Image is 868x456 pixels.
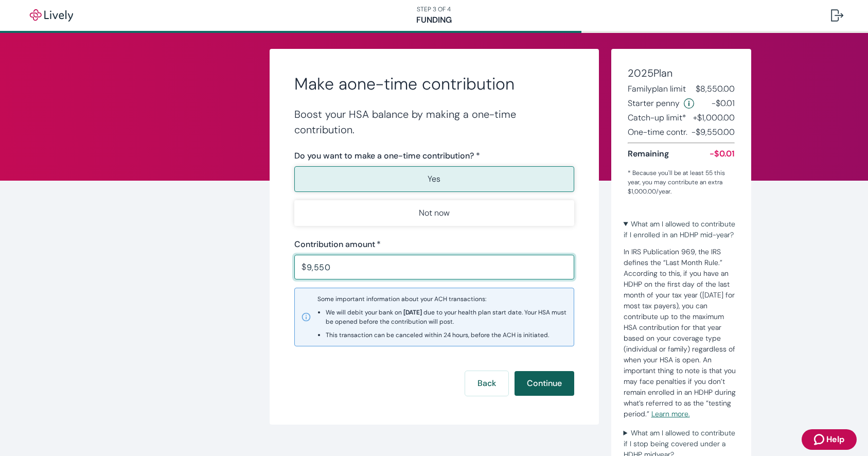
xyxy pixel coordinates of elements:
[326,330,568,340] li: This transaction can be canceled within 24 hours, before the ACH is initiated.
[619,217,743,242] summary: What am I allowed to contribute if I enrolled in an HDHP mid-year?
[428,173,440,185] p: Yes
[619,247,743,419] p: In IRS Publication 969, the IRS defines the “Last Month Rule.” According to this, if you have an ...
[294,238,381,251] label: Contribution amount
[823,3,852,28] button: Log out
[403,308,422,317] strong: [DATE]
[814,433,826,446] svg: Zendesk support icon
[684,98,694,109] svg: Starter penny details
[696,83,735,95] span: $8,550.00
[465,371,508,396] button: Back
[826,433,844,446] span: Help
[294,107,574,137] h4: Boost your HSA balance by making a one-time contribution.
[326,308,568,326] li: We will debit your bank on due to your health plan start date. Your HSA must be opened before the...
[710,148,735,160] span: -$0.01
[684,97,694,110] button: Lively will contribute $0.01 to establish your account
[628,126,687,138] span: One-time contr.
[712,97,735,110] span: -$0.01
[294,74,574,94] h2: Make a one-time contribution
[419,207,450,219] p: Not now
[317,294,568,340] span: Some important information about your ACH transactions:
[692,126,735,138] span: - $9,550.00
[302,261,306,273] p: $
[628,112,686,124] span: Catch-up limit*
[628,65,735,81] h4: 2025 Plan
[628,97,680,110] span: Starter penny
[693,112,735,124] span: + $1,000.00
[802,429,857,450] button: Zendesk support iconHelp
[515,371,574,396] button: Continue
[294,150,480,162] label: Do you want to make a one-time contribution? *
[651,409,690,418] a: Learn more.
[23,9,80,22] img: Lively
[628,83,686,95] span: Family plan limit
[628,168,735,196] div: * Because you'll be at least 55 this year, you may contribute an extra $1,000.00 /year.
[294,200,574,226] button: Not now
[307,257,574,277] input: $0.00
[294,166,574,192] button: Yes
[628,148,669,160] span: Remaining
